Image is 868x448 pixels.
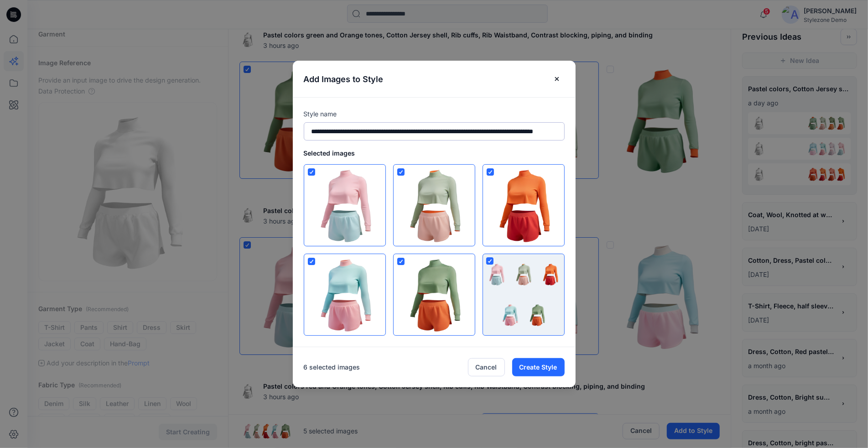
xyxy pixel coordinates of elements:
[293,362,360,373] p: 6 selected images
[483,165,564,246] img: 2.png
[394,165,475,246] img: 2.png
[549,72,565,86] button: Close
[512,358,565,376] button: Create Style
[304,165,385,246] img: 0.png
[293,61,576,97] header: Add Images to Style
[304,254,385,335] img: 2.png
[468,358,505,376] button: Cancel
[394,254,475,335] img: 0.png
[304,109,565,120] p: Style name
[304,148,565,164] p: Selected images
